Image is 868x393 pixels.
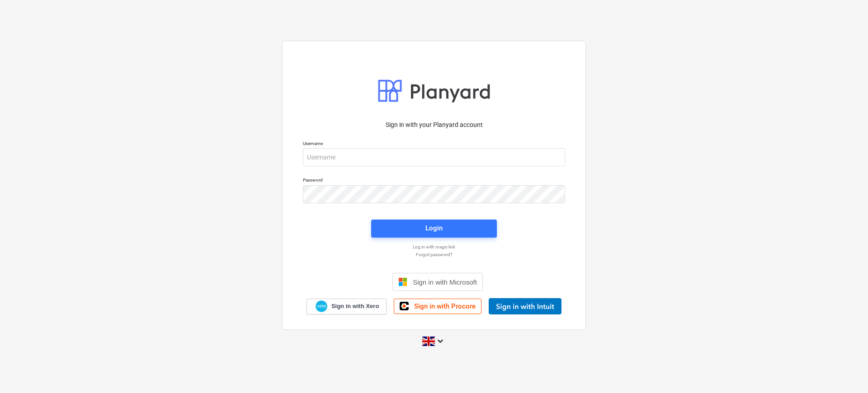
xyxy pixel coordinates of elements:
p: Username [303,140,565,148]
a: Sign in with Procore [394,299,481,314]
span: Sign in with Xero [331,302,379,310]
img: Microsoft logo [398,277,407,286]
a: Log in with magic link [298,244,570,250]
div: Login [425,222,443,234]
p: Sign in with your Planyard account [303,120,565,130]
a: Sign in with Xero [307,299,387,314]
span: Sign in with Procore [414,302,476,310]
button: Login [371,220,497,238]
input: Username [303,148,565,166]
span: Sign in with Microsoft [413,278,477,286]
p: Password [303,177,565,185]
a: Forgot password? [298,252,570,257]
img: Xero logo [316,300,327,313]
i: keyboard_arrow_down [435,336,446,346]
